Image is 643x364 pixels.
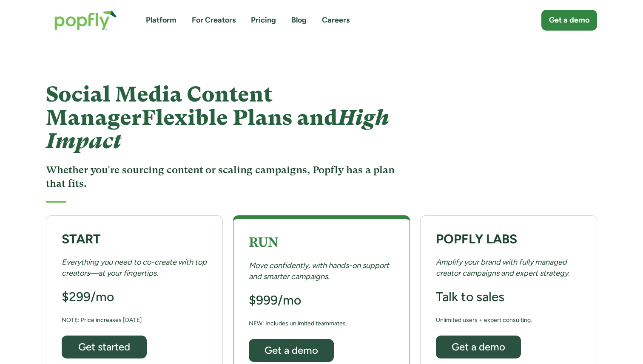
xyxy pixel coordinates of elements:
em: Move confidently, with hands-on support and smarter campaigns. [249,261,389,281]
a: Blog [291,15,307,25]
div: Get a demo [256,345,326,356]
a: Careers [322,15,350,25]
h3: $999/mo [249,292,301,308]
a: For Creators [192,15,236,25]
em: Amplify your brand with fully managed creator campaigns and expert strategy. [436,257,570,277]
div: NOTE: Price increases [DATE] [62,315,142,325]
h1: Social Media Content Manager [46,83,398,153]
h3: Whether you're sourcing content or scaling campaigns, Popfly has a plan that fits. [46,163,398,191]
h3: Talk to sales [436,289,504,305]
h3: $299/mo [62,289,114,305]
div: Get a demo [444,341,513,352]
div: Unlimited users + expert consulting. [436,315,532,325]
div: Get started [69,341,139,352]
a: Get a demo [541,10,597,31]
a: home [46,2,125,39]
div: Get a demo [549,15,589,25]
a: Platform [146,15,176,25]
strong: RUN [249,235,278,250]
span: Flexible Plans and [46,105,389,153]
a: Get a demo [249,339,334,362]
a: Get a demo [436,336,521,358]
strong: POPFLY LABS [436,231,517,247]
em: Everything you need to co-create with top creators—at your fingertips. [62,257,207,277]
em: High Impact [46,105,389,153]
strong: START [62,231,101,247]
div: NEW: Includes unlimited teammates. [249,318,347,329]
a: Get started [62,336,147,358]
a: Pricing [251,15,276,25]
